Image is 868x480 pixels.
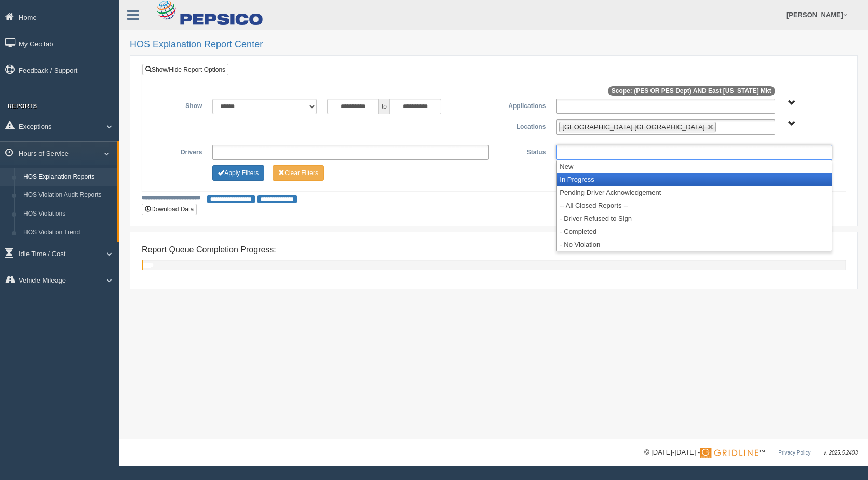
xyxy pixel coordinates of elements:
[379,99,389,114] span: to
[557,173,832,186] li: In Progress
[142,245,846,255] h4: Report Queue Completion Progress:
[557,160,832,173] li: New
[700,448,758,458] img: Gridline
[19,223,117,242] a: HOS Violation Trend
[644,447,858,458] div: © [DATE]-[DATE] - ™
[494,145,551,157] label: Status
[150,99,207,111] label: Show
[557,186,832,199] li: Pending Driver Acknowledgement
[142,64,228,75] a: Show/Hide Report Options
[557,199,832,212] li: -- All Closed Reports --
[130,39,858,50] h2: HOS Explanation Report Center
[19,186,117,205] a: HOS Violation Audit Reports
[19,168,117,186] a: HOS Explanation Reports
[212,165,264,181] button: Change Filter Options
[778,450,810,456] a: Privacy Policy
[150,145,207,157] label: Drivers
[273,165,324,181] button: Change Filter Options
[494,119,551,132] label: Locations
[824,450,858,456] span: v. 2025.5.2403
[557,212,832,225] li: - Driver Refused to Sign
[19,205,117,223] a: HOS Violations
[562,123,704,131] span: [GEOGRAPHIC_DATA] [GEOGRAPHIC_DATA]
[494,99,551,111] label: Applications
[142,204,197,215] button: Download Data
[557,225,832,238] li: - Completed
[608,86,775,96] span: Scope: (PES OR PES Dept) AND East [US_STATE] Mkt
[557,238,832,251] li: - No Violation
